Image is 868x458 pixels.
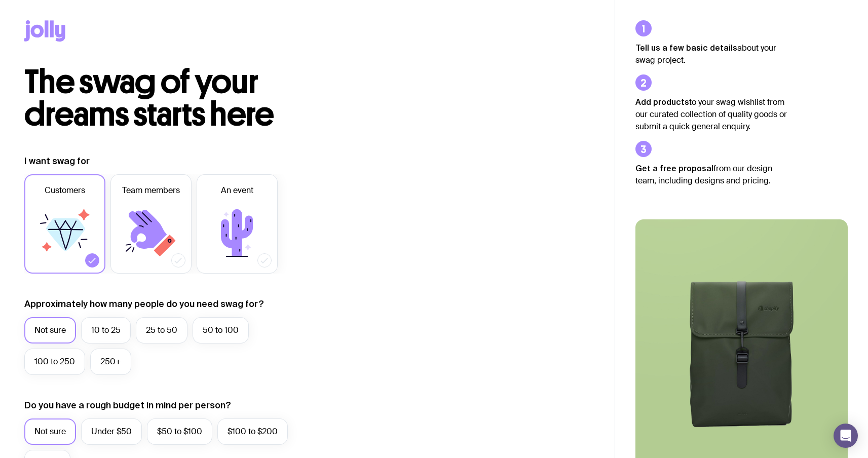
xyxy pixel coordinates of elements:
[81,317,131,343] label: 10 to 25
[635,42,787,66] p: about your swag project.
[24,399,231,411] label: Do you have a rough budget in mind per person?
[221,184,253,197] span: An event
[90,349,131,375] label: 250+
[635,97,689,106] strong: Add products
[834,424,858,448] div: Open Intercom Messenger
[24,298,264,310] label: Approximately how many people do you need swag for?
[24,349,85,375] label: 100 to 250
[635,162,787,187] p: from our design team, including designs and pricing.
[122,184,180,197] span: Team members
[81,418,142,445] label: Under $50
[45,184,85,197] span: Customers
[147,418,212,445] label: $50 to $100
[635,96,787,133] p: to your swag wishlist from our curated collection of quality goods or submit a quick general enqu...
[217,418,288,445] label: $100 to $200
[24,317,76,343] label: Not sure
[24,155,90,167] label: I want swag for
[635,164,713,173] strong: Get a free proposal
[635,43,737,52] strong: Tell us a few basic details
[24,62,274,134] span: The swag of your dreams starts here
[136,317,187,343] label: 25 to 50
[24,418,76,445] label: Not sure
[193,317,249,343] label: 50 to 100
